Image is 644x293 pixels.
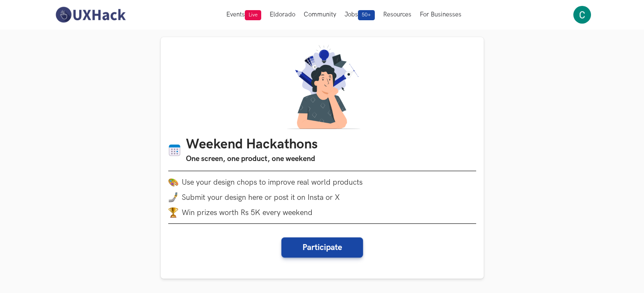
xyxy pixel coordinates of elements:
[168,207,476,218] li: Win prizes worth Rs 5K every weekend
[281,237,363,258] button: Participate
[168,192,178,202] img: mobile-in-hand.png
[186,137,318,153] h1: Weekend Hackathons
[168,144,181,157] img: Calendar icon
[358,10,375,20] span: 50+
[53,6,128,24] img: UXHack-logo.png
[573,6,591,24] img: Your profile pic
[245,10,261,20] span: Live
[168,207,178,218] img: trophy.png
[168,177,476,187] li: Use your design chops to improve real world products
[168,177,178,187] img: palette.png
[282,45,363,129] img: A designer thinking
[186,153,318,165] h3: One screen, one product, one weekend
[182,193,340,202] span: Submit your design here or post it on Insta or X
